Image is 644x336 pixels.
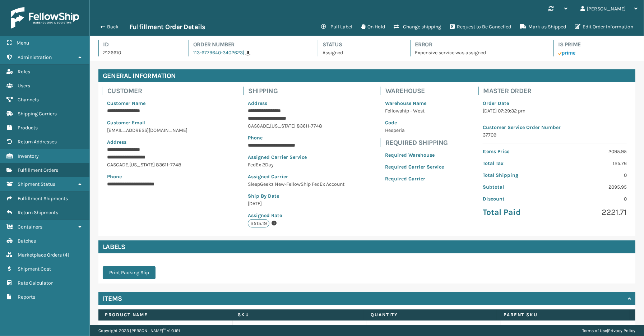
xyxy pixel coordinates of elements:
[18,153,39,159] span: Inventory
[107,87,213,95] h4: Customer
[248,153,346,161] p: Assigned Carrier Service
[103,266,156,279] button: Print Packing Slip
[107,139,126,145] span: Address
[385,151,444,159] p: Required Warehouse
[445,20,515,34] button: Request to Be Cancelled
[570,20,638,34] button: Edit Order Information
[193,40,305,49] h4: Order Number
[128,162,129,168] span: ,
[243,50,244,56] span: |
[361,24,365,29] i: On Hold
[582,325,635,336] div: |
[156,162,181,168] span: 83611-7748
[18,97,39,103] span: Channels
[248,219,269,227] p: $515.19
[18,69,30,75] span: Roles
[11,7,79,29] img: logo
[483,100,627,107] p: Order Date
[269,123,270,129] span: ,
[107,100,209,107] p: Customer Name
[317,20,357,34] button: Pull Label
[98,69,635,82] h4: General Information
[385,138,448,147] h4: Required Shipping
[323,40,398,49] h4: Status
[248,123,269,129] span: CASCADE
[483,171,550,179] p: Total Shipping
[559,148,627,155] p: 2095.95
[558,40,635,49] h4: Is Prime
[321,24,326,29] i: Pull Label
[559,207,627,218] p: 2221.71
[415,49,541,56] p: Expensive service was assigned
[18,294,35,300] span: Reports
[107,119,209,126] p: Customer Email
[357,20,389,34] button: On Hold
[385,175,444,183] p: Required Carrier
[18,83,30,89] span: Users
[248,87,350,95] h4: Shipping
[18,181,55,187] span: Shipment Status
[582,328,607,333] a: Terms of Use
[483,207,550,218] p: Total Paid
[129,23,205,31] h3: Fulfillment Order Details
[385,119,444,126] p: Code
[297,123,322,129] span: 83611-7748
[18,280,53,286] span: Rate Calculator
[63,252,69,258] span: ( 4 )
[450,24,455,29] i: Request to Be Cancelled
[385,87,448,95] h4: Warehouse
[18,266,51,272] span: Shipment Cost
[18,125,38,131] span: Products
[483,107,627,115] p: [DATE] 07:29:32 pm
[107,126,209,134] p: [EMAIL_ADDRESS][DOMAIN_NAME]
[248,161,346,169] p: FedEx 2Day
[608,328,635,333] a: Privacy Policy
[559,183,627,191] p: 2095.95
[323,49,398,56] p: Assigned
[193,50,243,56] a: 113-6779640-3402623
[559,195,627,203] p: 0
[483,160,550,167] p: Total Tax
[248,100,267,106] span: Address
[107,162,128,168] span: CASCADE
[515,20,570,34] button: Mark as Shipped
[270,123,296,129] span: [US_STATE]
[504,312,623,318] label: Parent SKU
[98,240,635,253] h4: Labels
[238,312,357,318] label: SKU
[103,40,176,49] h4: Id
[559,160,627,167] p: 125.76
[18,111,57,117] span: Shipping Carriers
[389,20,445,34] button: Change shipping
[385,163,444,171] p: Required Carrier Service
[243,50,250,56] a: |
[103,49,176,56] p: 2126610
[239,325,272,332] a: GEN-AB-C-TXL
[248,212,346,219] p: Assigned Rate
[483,195,550,203] p: Discount
[18,167,58,173] span: Fulfillment Orders
[18,54,52,60] span: Administration
[248,173,346,180] p: Assigned Carrier
[18,139,57,145] span: Return Addresses
[415,40,541,49] h4: Error
[96,24,129,30] button: Back
[559,171,627,179] p: 0
[483,131,627,139] p: 37709
[17,40,29,46] span: Menu
[248,180,346,188] p: SleepGeekz New-FellowShip FedEx Account
[385,126,444,134] p: Hesperia
[385,100,444,107] p: Warehouse Name
[483,183,550,191] p: Subtotal
[18,238,36,244] span: Batches
[483,124,627,131] p: Customer Service Order Number
[371,312,490,318] label: Quantity
[103,294,122,303] h4: Items
[18,252,62,258] span: Marketplace Orders
[248,192,346,200] p: Ship By Date
[18,210,58,216] span: Return Shipments
[129,162,155,168] span: [US_STATE]
[483,148,550,155] p: Items Price
[394,24,399,29] i: Change shipping
[575,24,580,29] i: Edit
